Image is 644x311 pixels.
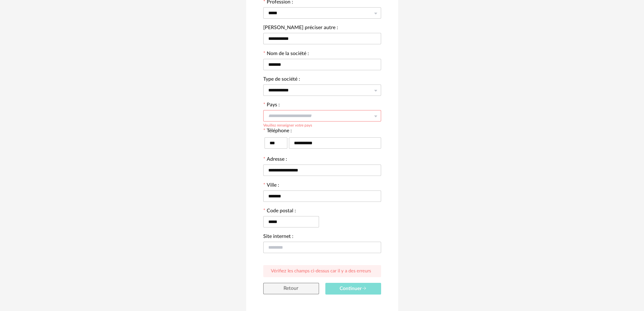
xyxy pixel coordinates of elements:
button: Retour [263,283,319,294]
label: Adresse : [263,157,287,163]
button: Continuer [325,283,381,295]
label: Téléphone : [263,128,292,135]
label: Pays : [263,103,280,109]
span: Retour [284,286,298,291]
label: Code postal : [263,208,296,215]
span: Vérifiez les champs ci-dessus car il y a des erreurs [271,269,371,273]
label: Nom de la société : [263,51,309,58]
label: Type de société : [263,77,300,83]
label: Site internet : [263,234,293,240]
label: Ville : [263,183,279,189]
div: Veuillez renseigner votre pays [263,122,312,127]
label: [PERSON_NAME] préciser autre : [263,25,338,32]
span: Continuer [340,286,367,291]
